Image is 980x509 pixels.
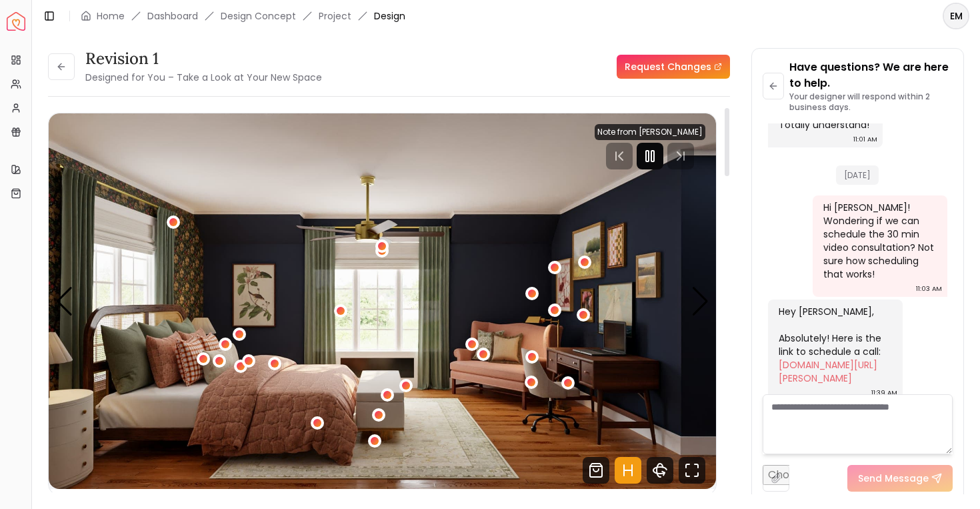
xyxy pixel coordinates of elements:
svg: Hotspots Toggle [615,457,641,484]
a: [DOMAIN_NAME][URL][PERSON_NAME] [779,358,877,385]
a: Spacejoy [7,12,25,31]
div: Hey [PERSON_NAME], Absolutely! Here is the link to schedule a call: [779,305,889,385]
a: Request Changes [617,55,730,79]
span: [DATE] [836,165,879,185]
div: 11:39 AM [871,386,897,400]
div: Next slide [691,287,709,316]
img: Design Render 1 [49,113,716,489]
div: Hi [PERSON_NAME]! Wondering if we can schedule the 30 min video consultation? Not sure how schedu... [823,201,934,281]
span: Design [374,9,405,23]
svg: 360 View [647,457,673,484]
div: 1 / 5 [49,113,716,489]
div: Carousel [49,113,716,489]
img: Spacejoy Logo [7,12,25,31]
svg: Pause [642,148,658,164]
div: 11:01 AM [853,133,877,146]
small: Designed for You – Take a Look at Your New Space [85,71,322,84]
span: EM [944,4,968,28]
nav: breadcrumb [81,9,405,23]
div: Totally understand! [779,118,869,131]
div: Note from [PERSON_NAME] [595,124,705,140]
button: EM [943,3,969,29]
p: Your designer will respond within 2 business days. [789,91,953,113]
li: Design Concept [221,9,296,23]
a: Project [319,9,351,23]
h3: Revision 1 [85,48,322,69]
a: Home [97,9,125,23]
div: Previous slide [55,287,73,316]
p: Have questions? We are here to help. [789,59,953,91]
a: Dashboard [147,9,198,23]
svg: Shop Products from this design [583,457,609,484]
svg: Fullscreen [679,457,705,484]
div: 11:03 AM [916,282,942,296]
